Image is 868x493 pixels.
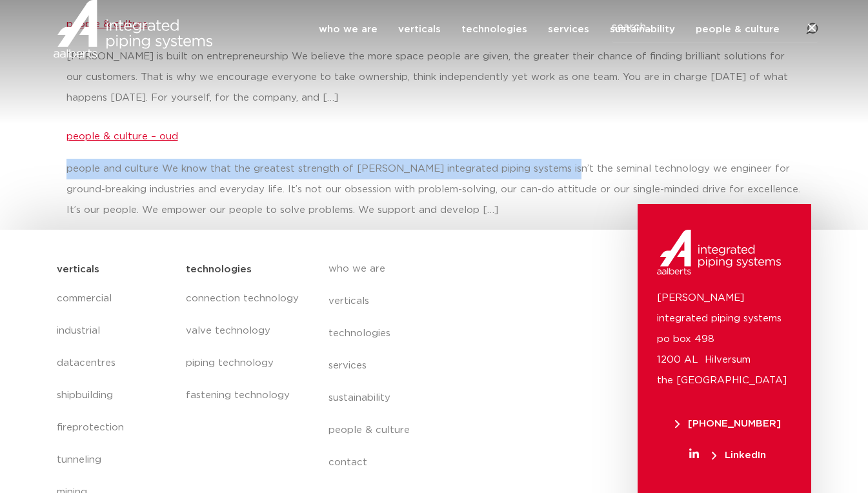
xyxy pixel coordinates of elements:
a: datacentres [57,347,174,379]
h5: verticals [57,259,99,280]
a: sustainability [328,382,565,414]
a: fireprotection [57,412,174,444]
p: people and culture We know that the greatest strength of [PERSON_NAME] integrated piping systems ... [66,159,802,221]
a: piping technology [186,347,302,379]
a: commercial [57,283,174,315]
a: who we are [328,253,565,285]
h5: technologies [186,259,252,280]
span: [PHONE_NUMBER] [675,419,781,428]
a: industrial [57,315,174,347]
a: tunneling [57,444,174,476]
a: services [548,3,589,55]
span: LinkedIn [712,450,766,460]
a: verticals [328,285,565,317]
p: [PERSON_NAME] integrated piping systems po box 498 1200 AL Hilversum the [GEOGRAPHIC_DATA] [657,288,792,391]
a: fastening technology [186,379,302,412]
a: who we are [319,3,378,55]
a: services [328,350,565,382]
a: people & culture [696,3,780,55]
a: valve technology [186,315,302,347]
a: shipbuilding [57,379,174,412]
a: sustainability [610,3,675,55]
nav: Menu [186,283,302,412]
a: technologies [461,3,527,55]
a: [PHONE_NUMBER] [657,419,798,428]
a: technologies [328,317,565,350]
a: verticals [398,3,441,55]
a: people & culture – oud [66,132,178,141]
a: connection technology [186,283,302,315]
nav: Menu [328,253,565,479]
a: people & culture [328,414,565,447]
a: LinkedIn [657,450,798,460]
a: contact [328,447,565,479]
nav: Menu [319,3,780,55]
